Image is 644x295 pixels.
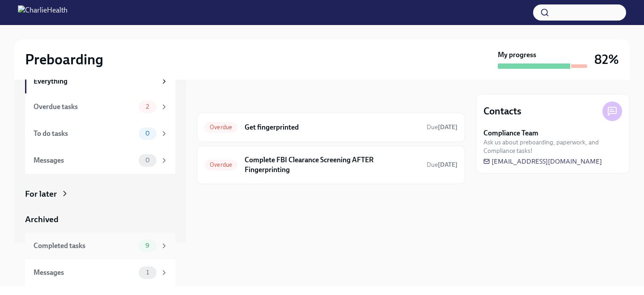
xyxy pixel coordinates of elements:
[427,160,458,169] span: July 7th, 2025 09:00
[25,259,175,286] a: Messages1
[204,161,237,168] span: Overdue
[438,123,458,131] strong: [DATE]
[25,188,175,200] a: For later
[34,156,135,165] div: Messages
[25,214,175,225] a: Archived
[438,161,458,169] strong: [DATE]
[594,51,619,67] h3: 82%
[140,242,155,249] span: 9
[140,157,155,164] span: 0
[427,161,458,169] span: Due
[18,5,68,20] img: CharlieHealth
[34,76,157,86] div: Everything
[140,103,154,110] span: 2
[34,241,135,251] div: Completed tasks
[483,128,538,138] strong: Compliance Team
[204,120,458,135] a: OverdueGet fingerprintedDue[DATE]
[204,153,458,177] a: OverdueComplete FBI Clearance Screening AFTER FingerprintingDue[DATE]
[34,102,135,112] div: Overdue tasks
[25,188,57,200] div: For later
[498,50,536,60] strong: My progress
[25,120,175,147] a: To do tasks0
[197,94,239,105] div: In progress
[427,123,458,131] span: Due
[25,147,175,174] a: Messages0
[25,93,175,120] a: Overdue tasks2
[25,51,103,68] h2: Preboarding
[483,105,521,118] h4: Contacts
[204,124,237,131] span: Overdue
[483,138,622,155] span: Ask us about preboarding, paperwork, and Compliance tasks!
[427,123,458,131] span: July 4th, 2025 09:00
[34,268,135,278] div: Messages
[141,269,154,276] span: 1
[25,69,175,93] a: Everything
[483,157,602,166] a: [EMAIL_ADDRESS][DOMAIN_NAME]
[25,232,175,259] a: Completed tasks9
[34,129,135,139] div: To do tasks
[140,130,155,137] span: 0
[245,155,419,175] h6: Complete FBI Clearance Screening AFTER Fingerprinting
[245,122,419,132] h6: Get fingerprinted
